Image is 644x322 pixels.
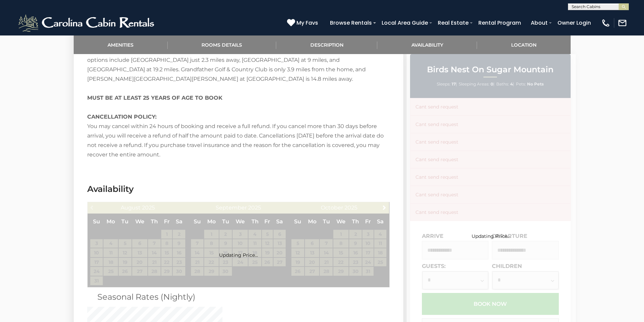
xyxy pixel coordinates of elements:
[527,17,551,29] a: About
[475,17,524,29] a: Rental Program
[74,35,168,54] a: Amenities
[407,233,576,239] div: Updating Price...
[87,183,390,195] h3: Availability
[554,17,594,29] a: Owner Login
[618,18,627,28] img: mail-regular-white.png
[327,17,375,29] a: Browse Rentals
[87,252,390,258] div: Updating Price...
[287,19,320,27] a: My Favs
[601,18,611,28] img: phone-regular-white.png
[296,19,318,27] span: My Favs
[378,17,431,29] a: Local Area Guide
[377,35,477,54] a: Availability
[168,35,276,54] a: Rooms Details
[434,17,472,29] a: Real Estate
[92,291,385,303] h3: Seasonal Rates (Nightly)
[477,35,570,54] a: Location
[17,13,157,33] img: White-1-2.png
[276,35,377,54] a: Description
[87,95,222,120] strong: MUST BE AT LEAST 25 YEARS OF AGE TO BOOK CANCELLATION POLICY:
